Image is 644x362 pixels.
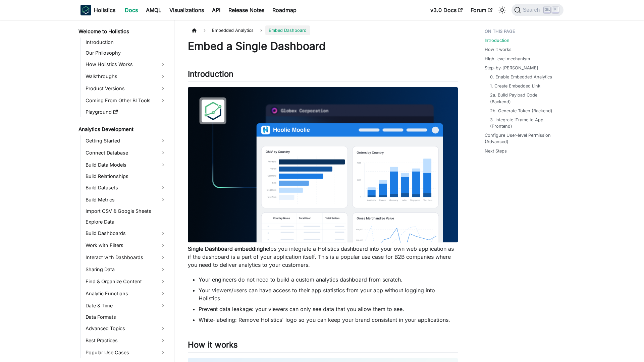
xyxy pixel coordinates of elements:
li: White-labeling: Remove Holistics' logo so you can keep your brand consistent in your applications. [199,316,458,324]
a: Connect Database [84,147,168,158]
a: Walkthroughs [84,71,168,82]
a: Build Data Models [84,160,168,170]
a: How Holistics Works [84,59,168,70]
a: Product Versions [84,83,168,94]
li: Your viewers/users can have access to their app statistics from your app without logging into Hol... [199,286,458,302]
li: Your engineers do not need to build a custom analytics dashboard from scratch. [199,276,458,284]
img: Embedded Dashboard [188,87,458,243]
a: Build Datasets [84,182,168,193]
kbd: K [552,7,559,13]
a: Introduction [485,37,509,44]
h2: Introduction [188,69,458,82]
a: Visualizations [165,5,208,15]
a: API [208,5,224,15]
a: Popular Use Cases [84,347,168,358]
a: 2b. Generate Token (Backend) [490,108,552,114]
a: Work with Filters [84,240,168,251]
a: Playground [84,107,168,117]
a: Best Practices [84,335,168,346]
span: Embedded Analytics [209,25,257,35]
a: 1. Create Embedded Link [490,83,540,89]
a: HolisticsHolistics [80,5,115,15]
a: Docs [121,5,142,15]
a: Analytic Functions [84,288,168,299]
a: Find & Organize Content [84,276,168,287]
a: Next Steps [485,148,507,154]
a: How it works [485,46,512,53]
a: Sharing Data [84,264,168,275]
a: Build Metrics [84,194,168,205]
a: Build Dashboards [84,228,168,239]
a: Interact with Dashboards [84,252,168,263]
h1: Embed a Single Dashboard [188,40,458,53]
b: Holistics [94,6,115,14]
a: 2a. Build Payload Code (Backend) [490,92,557,105]
a: v3.0 Docs [426,5,467,15]
a: High-level mechanism [485,56,530,62]
nav: Docs sidebar [74,20,174,362]
nav: Breadcrumbs [188,25,458,35]
p: helps you integrate a Holistics dashboard into your own web application as if the dashboard is a ... [188,245,458,269]
a: Explore Data [84,217,168,227]
a: 3. Integrate iFrame to App (Frontend) [490,117,557,129]
a: 0. Enable Embedded Analytics [490,74,552,80]
a: Home page [188,25,201,35]
span: Embed Dashboard [265,25,310,35]
li: Prevent data leakage: your viewers can only see data that you allow them to see. [199,305,458,313]
a: Build Relationships [84,172,168,181]
a: Advanced Topics [84,323,168,334]
img: Holistics [80,5,91,15]
a: Roadmap [268,5,301,15]
button: Switch between dark and light mode (currently light mode) [497,5,507,15]
a: Import CSV & Google Sheets [84,206,168,216]
a: Our Philosophy [84,48,168,58]
button: Search (Ctrl+K) [512,4,563,16]
a: Step-by-[PERSON_NAME] [485,65,538,71]
h2: How it works [188,340,458,353]
a: Data Formats [84,312,168,322]
a: AMQL [142,5,165,15]
a: Date & Time [84,300,168,311]
a: Release Notes [224,5,268,15]
a: Coming From Other BI Tools [84,95,168,106]
a: Analytics Development [76,125,168,134]
a: Introduction [84,38,168,47]
span: Search [521,7,544,13]
a: Getting Started [84,135,168,146]
a: Welcome to Holistics [76,27,168,36]
strong: Single Dashboard embedding [188,245,263,252]
a: Configure User-level Permission (Advanced) [485,132,559,145]
a: Forum [467,5,496,15]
